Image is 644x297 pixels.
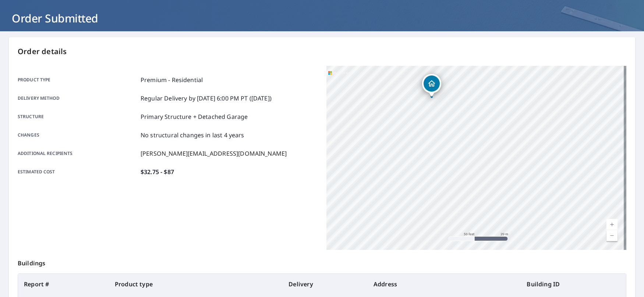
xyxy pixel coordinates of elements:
[18,250,626,273] p: Buildings
[18,131,138,139] p: Changes
[606,219,618,230] a: Current Level 19, Zoom In
[18,149,138,158] p: Additional recipients
[141,75,203,84] p: Premium - Residential
[283,274,368,294] th: Delivery
[18,112,138,121] p: Structure
[141,131,244,139] p: No structural changes in last 4 years
[9,11,635,26] h1: Order Submitted
[18,94,138,103] p: Delivery method
[18,46,626,57] p: Order details
[141,112,248,121] p: Primary Structure + Detached Garage
[18,167,138,176] p: Estimated cost
[109,274,283,294] th: Product type
[368,274,521,294] th: Address
[141,149,287,158] p: [PERSON_NAME][EMAIL_ADDRESS][DOMAIN_NAME]
[422,74,441,97] div: Dropped pin, building 1, Residential property, 68134 County Road 372 Hartford, MI 49057
[606,230,618,241] a: Current Level 19, Zoom Out
[18,75,138,84] p: Product type
[141,94,272,103] p: Regular Delivery by [DATE] 6:00 PM PT ([DATE])
[521,274,626,294] th: Building ID
[18,274,109,294] th: Report #
[141,167,174,176] p: $32.75 - $87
